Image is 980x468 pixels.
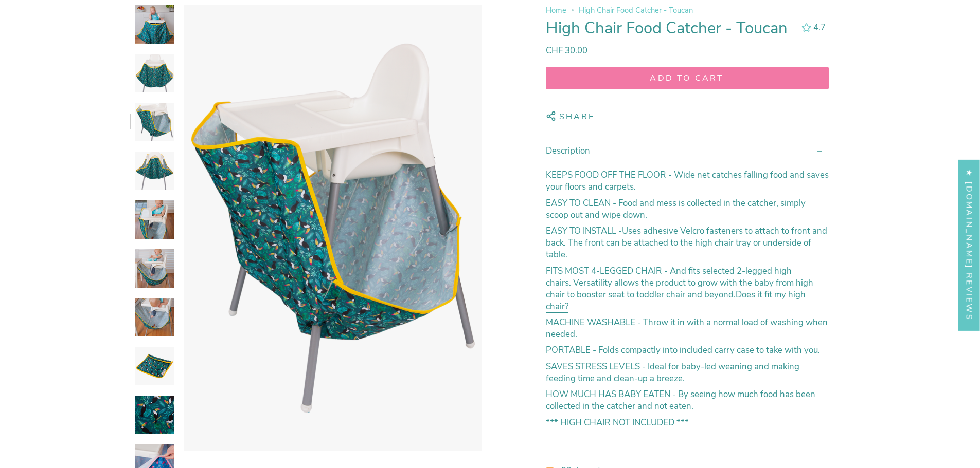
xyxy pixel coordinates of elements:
[546,45,587,57] span: CHF 30.00
[546,388,678,400] strong: HOW MUCH HAS BABY EATEN -
[546,265,664,277] strong: FITS MOST 4-LEGGED CHAIR
[546,225,827,260] span: Uses adhesive Velcro fasteners to attach to front and back. The front can be attached to the high...
[546,388,829,412] p: By seeing how much food has been collected in the catcher and not eaten.
[546,225,829,260] p: -
[546,417,689,428] strong: *** HIGH CHAIR NOT INCLUDED ***
[958,159,980,330] div: Click to open Judge.me floating reviews tab
[546,316,637,328] strong: MACHINE WASHABLE
[546,289,806,315] a: Does it fit my high chair?
[546,345,829,357] p: Folds compactly into included carry case to take with you.
[546,19,793,38] h1: High Chair Food Catcher - Toucan
[801,23,811,32] div: 4.73 out of 5.0 stars
[546,170,668,181] strong: KEEPS FOOD OFF THE FLOOR
[546,225,616,237] strong: EASY TO INSTALL
[559,111,595,125] span: Share
[579,5,693,15] span: High Chair Food Catcher - Toucan
[546,265,829,312] p: - And fits selected 2-legged high chairs. Versatility allows the product to grow with the baby fr...
[546,137,829,165] summary: Description
[546,197,829,221] p: Food and mess is collected in the catcher, simply scoop out and wipe down.
[546,361,829,384] p: - Ideal for baby-led weaning and making feeding time and clean-up a breeze.
[556,72,819,84] span: Add to cart
[546,197,618,209] strong: EASY TO CLEAN -
[546,5,566,15] a: Home
[546,345,598,357] strong: PORTABLE -
[546,361,642,372] strong: SAVES STRESS LEVELS
[546,170,829,193] p: - Wide net catches falling food and saves your floors and carpets.
[546,67,829,89] button: Add to cart
[546,316,829,340] p: - Throw it in with a normal load of washing when needed.
[796,21,828,34] button: 4.73 out of 5.0 stars
[546,106,595,127] button: Share
[813,22,826,33] span: 4.7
